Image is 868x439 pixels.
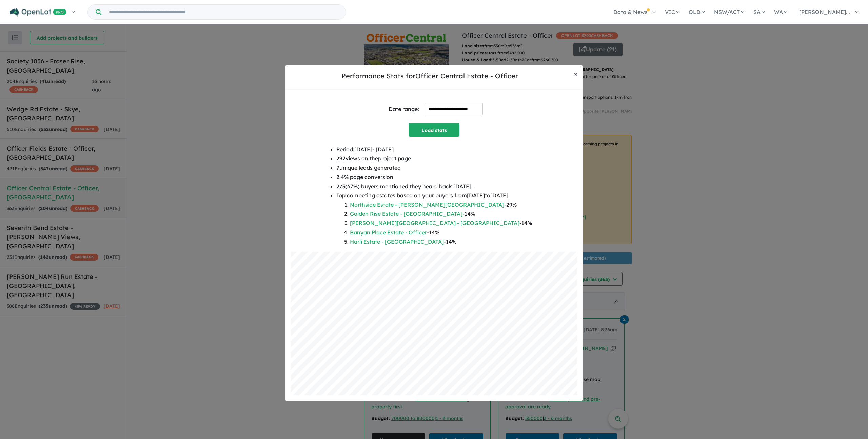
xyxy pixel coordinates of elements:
a: Banyan Place Estate - Officer [350,229,427,236]
a: [PERSON_NAME][GEOGRAPHIC_DATA] - [GEOGRAPHIC_DATA] [350,220,519,226]
li: 292 views on the project page [336,154,532,163]
input: Try estate name, suburb, builder or developer [103,5,344,19]
span: × [574,70,577,78]
li: Top competing estates based on your buyers from [DATE] to [DATE] : [336,191,532,246]
li: 7 unique leads generated [336,163,532,172]
img: Openlot PRO Logo White [10,8,66,17]
span: [PERSON_NAME]... [799,8,850,15]
a: Harli Estate - [GEOGRAPHIC_DATA] [350,238,444,245]
li: - 14 % [350,218,532,228]
li: - 14 % [350,228,532,237]
a: Northside Estate - [PERSON_NAME][GEOGRAPHIC_DATA] [350,201,504,208]
li: 2 / 3 ( 67 %) buyers mentioned they heard back [DATE]. [336,182,532,191]
li: 2.4 % page conversion [336,173,532,182]
li: Period: [DATE] - [DATE] [336,145,532,154]
h5: Performance Stats for Officer Central Estate - Officer [291,71,569,81]
button: Load stats [409,123,459,137]
li: - 14 % [350,237,532,246]
li: - 29 % [350,200,532,209]
a: Golden Rise Estate - [GEOGRAPHIC_DATA] [350,210,462,217]
li: - 14 % [350,209,532,218]
div: Date range: [389,104,419,114]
